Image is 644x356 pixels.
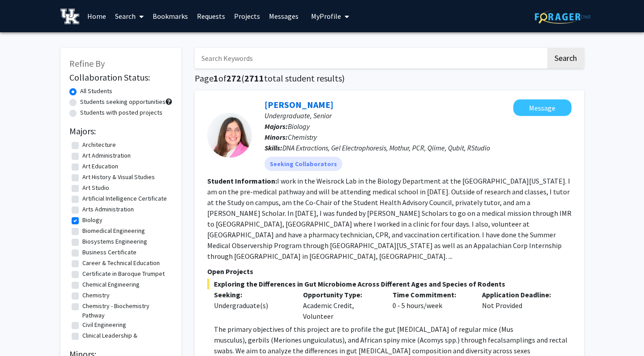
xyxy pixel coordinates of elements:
p: The primary objectives of this project are to profile the gut [MEDICAL_DATA] of regular mice (Mus [214,324,571,335]
div: Undergraduate(s) [214,300,290,311]
label: Certificate in Baroque Trumpet [82,269,165,279]
b: Skills: [264,143,282,152]
a: Projects [230,0,264,32]
div: Not Provided [475,289,565,322]
span: 2711 [244,73,264,84]
span: Refine By [69,58,105,69]
label: Art Education [82,162,118,171]
span: My Profile [311,12,341,21]
label: Career & Technical Education [82,258,160,268]
iframe: Chat [7,316,38,349]
a: Requests [192,0,230,32]
a: Search [111,0,148,32]
label: Art History & Visual Studies [82,172,155,182]
h1: Page of ( total student results) [195,73,584,84]
span: Undergraduate, Senior [264,111,332,120]
label: Art Studio [82,183,109,193]
mat-chip: Seeking Collaborators [264,157,342,171]
img: University of Kentucky Logo [60,9,80,24]
span: 1 [213,73,218,84]
label: Students with posted projects [80,108,162,117]
label: Students seeking opportunities [80,97,166,107]
img: ForagerOne Logo [535,10,591,24]
p: Time Commitment: [392,289,469,300]
label: Art Administration [82,151,131,160]
label: Biosystems Engineering [82,237,147,246]
label: Chemical Engineering [82,280,140,289]
p: Seeking: [214,289,290,300]
label: Chemistry - Biochemistry Pathway [82,301,170,320]
label: Arts Administration [82,205,134,214]
a: Bookmarks [148,0,192,32]
a: [PERSON_NAME] [264,99,333,110]
div: Academic Credit, Volunteer [296,289,386,322]
span: Biology [288,122,310,131]
label: Architecture [82,140,116,150]
label: Chemistry [82,291,110,300]
h2: Majors: [69,126,172,137]
h2: Collaboration Status: [69,72,172,83]
div: 0 - 5 hours/week [386,289,475,322]
label: Biomedical Engineering [82,226,145,236]
b: Minors: [264,133,288,142]
b: Student Information: [207,176,277,185]
label: Artificial Intelligence Certificate [82,194,167,203]
label: Civil Engineering [82,320,126,330]
span: 272 [226,73,241,84]
span: Exploring the Differences in Gut Microbiome Across Different Ages and Species of Rodents [207,279,571,289]
span: Chemistry [288,133,317,142]
button: Message Hannah Allen [513,99,571,116]
label: All Students [80,86,112,96]
input: Search Keywords [195,48,546,69]
label: Biology [82,215,102,225]
span: DNA Extractions, Gel Electrophoresis, Mothur, PCR, Qiime, Qubit, RStudio [282,143,490,152]
b: Majors: [264,122,288,131]
fg-read-more: I work in the Weisrock Lab in the Biology Department at the [GEOGRAPHIC_DATA][US_STATE]. I am on ... [207,176,571,261]
label: Business Certificate [82,248,136,257]
span: Open Projects [207,267,253,276]
a: Home [83,0,111,32]
label: Clinical Leadership & Management [82,331,170,350]
a: Messages [264,0,303,32]
p: Application Deadline: [482,289,558,300]
p: Opportunity Type: [303,289,379,300]
button: Search [547,48,584,69]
